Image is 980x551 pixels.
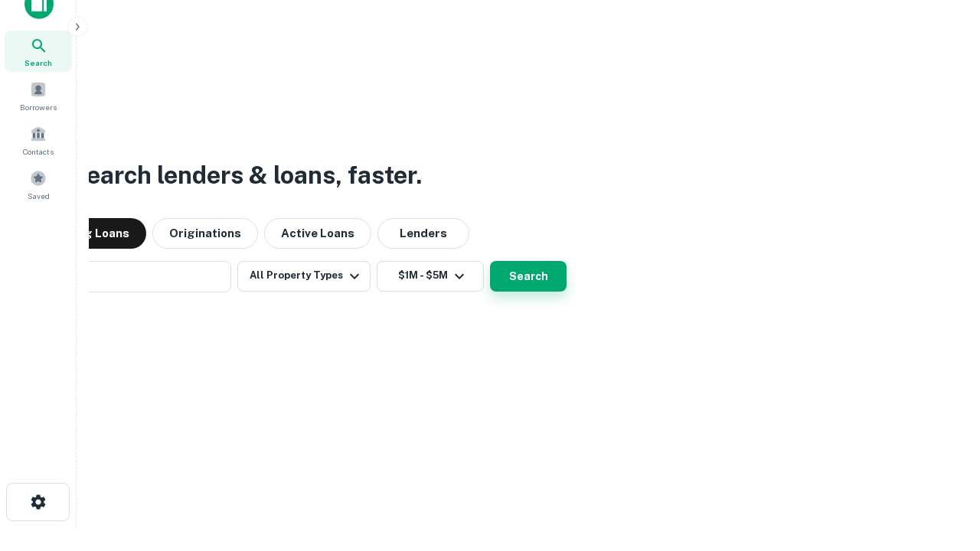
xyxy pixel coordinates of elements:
[24,57,52,69] span: Search
[903,429,980,502] iframe: Chat Widget
[490,261,567,292] button: Search
[23,145,54,158] span: Contacts
[5,31,72,72] a: Search
[264,218,371,249] button: Active Loans
[5,164,72,205] a: Saved
[28,190,50,202] span: Saved
[377,261,484,292] button: $1M - $5M
[152,218,258,249] button: Originations
[377,218,469,249] button: Lenders
[5,75,72,116] a: Borrowers
[20,101,57,113] span: Borrowers
[237,261,371,292] button: All Property Types
[70,157,422,194] h3: Search lenders & loans, faster.
[5,119,72,161] a: Contacts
